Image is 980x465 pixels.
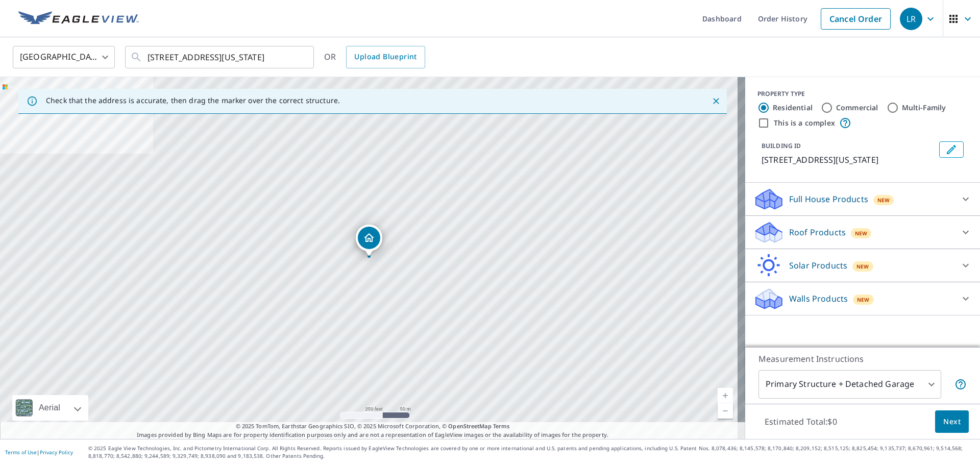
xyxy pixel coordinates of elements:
span: New [857,296,870,304]
div: Solar ProductsNew [753,253,972,278]
label: Commercial [836,103,878,113]
span: New [877,196,890,204]
div: Primary Structure + Detached Garage [758,370,941,399]
a: Privacy Policy [40,449,73,456]
span: Next [943,415,961,428]
label: Multi-Family [902,103,946,113]
label: This is a complex [774,118,835,128]
a: Terms of Use [5,449,37,456]
span: Upload Blueprint [354,51,416,63]
div: Walls ProductsNew [753,286,972,311]
div: [GEOGRAPHIC_DATA] [13,43,115,71]
span: New [856,262,869,271]
a: Current Level 17, Zoom In [718,388,733,403]
p: Solar Products [789,259,847,272]
span: Your report will include the primary structure and a detached garage if one exists. [954,378,967,390]
div: LR [900,8,922,30]
p: Check that the address is accurate, then drag the marker over the correct structure. [46,96,340,105]
p: Walls Products [789,292,848,305]
a: Cancel Order [821,8,891,30]
p: Roof Products [789,226,846,238]
label: Residential [773,103,813,113]
div: Roof ProductsNew [753,220,972,244]
div: Dropped pin, building 1, Residential property, 5015 Turquoise Dr Colorado Springs, CO 80918 [356,225,382,256]
div: PROPERTY TYPE [757,89,968,99]
div: OR [324,46,425,68]
p: © 2025 Eagle View Technologies, Inc. and Pictometry International Corp. All Rights Reserved. Repo... [88,445,975,460]
img: EV Logo [18,11,139,27]
span: New [855,229,868,237]
button: Close [709,94,723,108]
a: Current Level 17, Zoom Out [718,403,733,419]
div: Aerial [36,395,63,421]
span: © 2025 TomTom, Earthstar Geographics SIO, © 2025 Microsoft Corporation, © [236,422,510,431]
p: Estimated Total: $0 [756,410,845,433]
p: | [5,449,73,455]
p: [STREET_ADDRESS][US_STATE] [762,154,935,166]
p: BUILDING ID [762,141,801,150]
input: Search by address or latitude-longitude [148,43,293,71]
a: Terms [493,422,510,430]
p: Measurement Instructions [758,353,967,365]
div: Full House ProductsNew [753,187,972,211]
p: Full House Products [789,193,868,205]
div: Aerial [12,395,88,421]
a: Upload Blueprint [346,46,425,68]
a: OpenStreetMap [448,422,491,430]
button: Edit building 1 [939,141,964,158]
button: Next [935,410,969,433]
